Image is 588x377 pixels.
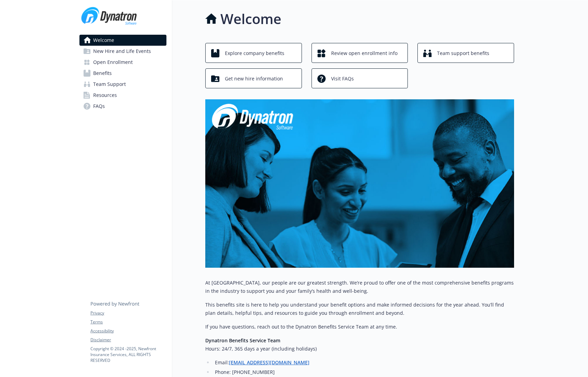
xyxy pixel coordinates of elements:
a: Welcome [79,35,166,46]
span: Team support benefits [437,47,489,60]
button: Get new hire information [205,68,302,88]
button: Review open enrollment info [312,43,408,63]
a: Terms [90,319,166,325]
h1: Welcome [220,9,281,29]
a: Resources [79,90,166,101]
button: Team support benefits [417,43,514,63]
a: Accessibility [90,328,166,334]
span: Resources [93,90,117,101]
img: overview page banner [205,99,514,268]
a: Disclaimer [90,337,166,343]
p: If you have questions, reach out to the Dynatron Benefits Service Team at any time. [205,323,514,331]
a: Open Enrollment [79,57,166,68]
strong: Dynatron Benefits Service Team [205,337,280,344]
button: Visit FAQs [312,68,408,88]
span: Get new hire information [225,72,283,85]
a: Privacy [90,310,166,316]
span: Visit FAQs [331,72,354,85]
p: Copyright © 2024 - 2025 , Newfront Insurance Services, ALL RIGHTS RESERVED [90,346,166,363]
span: New Hire and Life Events [93,46,151,57]
span: Benefits [93,68,112,79]
a: FAQs [79,101,166,112]
a: Benefits [79,68,166,79]
li: Phone: [PHONE_NUMBER] [213,368,514,376]
a: Team Support [79,79,166,90]
p: At [GEOGRAPHIC_DATA], our people are our greatest strength. We’re proud to offer one of the most ... [205,279,514,295]
span: Team Support [93,79,126,90]
a: New Hire and Life Events [79,46,166,57]
a: [EMAIL_ADDRESS][DOMAIN_NAME] [229,359,309,366]
span: Review open enrollment info [331,47,398,60]
span: Welcome [93,35,114,46]
p: This benefits site is here to help you understand your benefit options and make informed decision... [205,301,514,317]
h6: Hours: 24/7, 365 days a year (including holidays)​ [205,345,514,353]
button: Explore company benefits [205,43,302,63]
span: Explore company benefits [225,47,284,60]
span: FAQs [93,101,105,112]
li: Email: [213,358,514,367]
span: Open Enrollment [93,57,133,68]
